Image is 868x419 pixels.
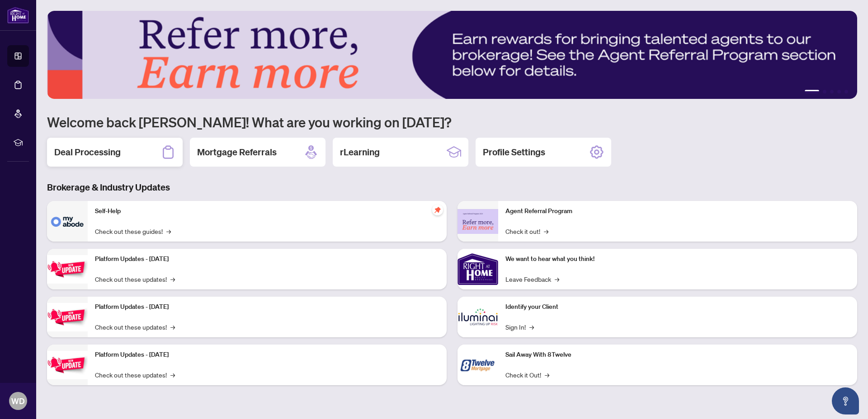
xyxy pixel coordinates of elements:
[505,322,534,332] a: Sign In!→
[11,395,25,407] span: WD
[830,90,834,93] button: 3
[197,146,277,158] h2: Mortgage Referrals
[170,322,175,332] span: →
[823,90,826,93] button: 2
[47,113,857,130] h1: Welcome back [PERSON_NAME]! What are you working on [DATE]?
[95,254,439,264] p: Platform Updates - [DATE]
[505,254,850,264] p: We want to hear what you think!
[505,302,850,312] p: Identify your Client
[170,274,175,284] span: →
[844,90,848,93] button: 5
[505,274,559,284] a: Leave Feedback→
[544,226,548,236] span: →
[7,7,29,23] img: logo
[54,146,121,158] h2: Deal Processing
[170,370,175,380] span: →
[47,181,857,194] h3: Brokerage & Industry Updates
[832,387,859,414] button: Open asap
[458,249,498,289] img: We want to hear what you think!
[529,322,534,332] span: →
[805,90,819,93] button: 1
[340,146,380,158] h2: rLearning
[458,209,498,234] img: Agent Referral Program
[505,206,850,216] p: Agent Referral Program
[95,274,175,284] a: Check out these updates!→
[47,11,857,99] img: Slide 0
[166,226,171,236] span: →
[47,201,88,242] img: Self-Help
[505,350,850,360] p: Sail Away With 8Twelve
[505,226,548,236] a: Check it out!→
[95,350,439,360] p: Platform Updates - [DATE]
[545,370,549,380] span: →
[47,255,88,284] img: Platform Updates - July 21, 2025
[95,322,175,332] a: Check out these updates!→
[95,370,175,380] a: Check out these updates!→
[95,226,171,236] a: Check out these guides!→
[47,351,88,379] img: Platform Updates - June 23, 2025
[95,302,439,312] p: Platform Updates - [DATE]
[458,297,498,337] img: Identify your Client
[432,205,443,215] span: pushpin
[47,303,88,331] img: Platform Updates - July 8, 2025
[505,370,549,380] a: Check it Out!→
[483,146,545,158] h2: Profile Settings
[458,345,498,385] img: Sail Away With 8Twelve
[95,206,439,216] p: Self-Help
[555,274,559,284] span: →
[837,90,841,93] button: 4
